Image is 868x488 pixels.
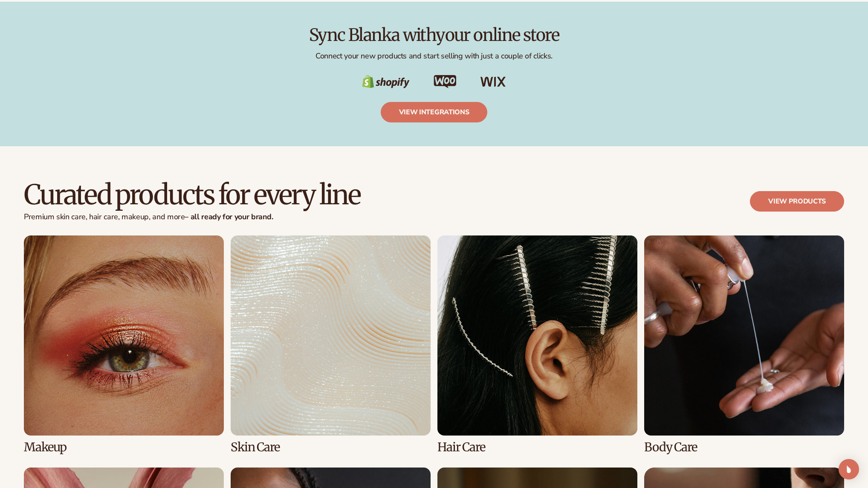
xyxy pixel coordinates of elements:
[231,235,431,454] div: 2 / 8
[24,441,224,454] h3: Makeup
[480,77,506,87] img: Shopify Image 22
[437,235,637,454] div: 3 / 8
[644,235,844,454] div: 4 / 8
[437,441,637,454] h3: Hair Care
[231,441,431,454] h3: Skin Care
[185,212,273,222] strong: – all ready for your brand.
[750,191,844,212] a: View products
[839,459,859,479] div: Open Intercom Messenger
[362,75,410,89] img: Shopify Image 20
[24,51,844,61] p: Connect your new products and start selling with just a couple of clicks.
[644,441,844,454] h3: Body Care
[434,75,457,88] img: Shopify Image 21
[24,212,360,222] p: Premium skin care, hair care, makeup, and more
[24,180,360,209] h2: Curated products for every line
[24,235,224,454] div: 1 / 8
[381,102,488,122] a: view integrations
[24,26,844,44] h2: Sync Blanka with your online store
